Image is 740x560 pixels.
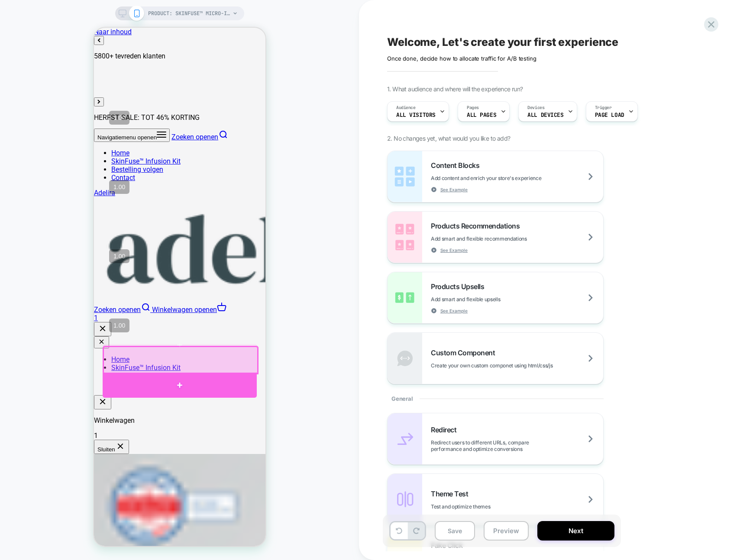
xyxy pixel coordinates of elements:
[431,348,499,357] span: Custom Component
[467,112,496,118] span: ALL PAGES
[537,521,614,541] button: Next
[595,112,624,118] span: Page Load
[467,105,479,111] span: Pages
[396,112,436,118] span: All Visitors
[431,282,488,291] span: Products Upsells
[17,129,87,138] a: SkinFuse™ Infusion Kit
[431,175,585,181] span: Add content and enrich your store's experience
[431,296,543,303] span: Add smart and flexible upsells
[17,146,41,154] a: Contact
[431,439,603,452] span: Redirect users to different URLs, compare performance and optimize conversions
[440,187,468,193] span: See Example
[595,105,612,111] span: Trigger
[78,105,124,113] span: Zoeken openen
[431,425,461,434] span: Redirect
[435,521,475,541] button: Save
[431,489,472,498] span: Theme Test
[387,85,523,93] span: 1. What audience and where will the experience run?
[58,278,123,286] span: Winkelwagen openen
[431,161,484,170] span: Content Blocks
[3,106,63,113] span: Navigatiemenu openen
[431,362,596,369] span: Create your own custom componet using html/css/js
[431,235,570,242] span: Add smart and flexible recommendations
[396,105,416,111] span: Audience
[440,247,468,253] span: See Example
[387,135,510,142] span: 2. No changes yet, what would you like to add?
[431,503,533,510] span: Test and optimize themes
[148,6,230,20] span: PRODUCT: SkinFuse™ Micro-Infusion Kit 2.0
[527,112,563,118] span: ALL DEVICES
[17,138,69,146] a: Bestelling volgen
[17,121,36,129] a: Home
[387,384,604,413] div: General
[78,105,134,113] a: Zoeken openen
[484,521,529,541] button: Preview
[527,105,544,111] span: Devices
[431,222,524,230] span: Products Recommendations
[440,308,468,314] span: See Example
[3,418,21,425] span: Sluiten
